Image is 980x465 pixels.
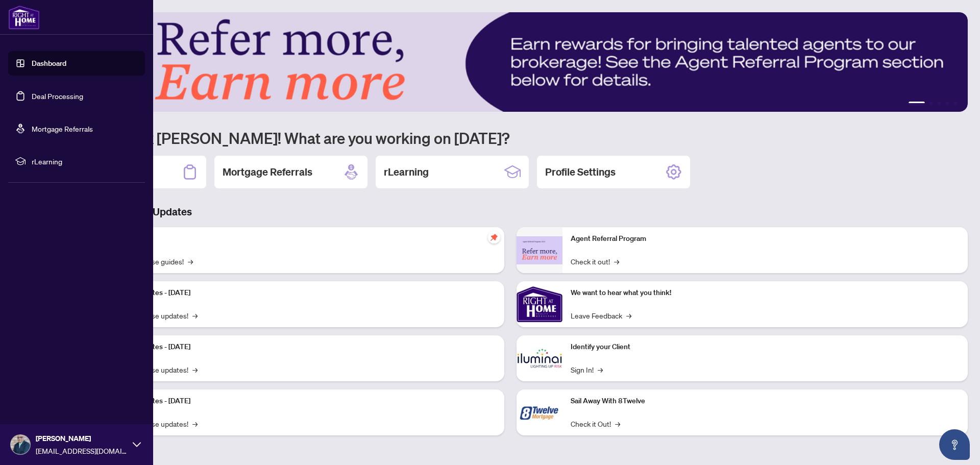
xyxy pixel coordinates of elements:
img: Slide 0 [53,12,968,112]
button: Open asap [939,429,970,460]
p: Platform Updates - [DATE] [107,396,496,407]
button: 5 [953,102,958,106]
a: Sign In!→ [571,364,603,375]
span: [PERSON_NAME] [36,433,128,444]
a: Leave Feedback→ [571,310,631,321]
span: → [188,256,193,267]
button: 1 [909,102,925,106]
span: [EMAIL_ADDRESS][DOMAIN_NAME] [36,445,128,456]
a: Mortgage Referrals [32,124,93,133]
img: logo [8,5,40,30]
img: Profile Icon [11,435,30,454]
img: Agent Referral Program [517,236,562,264]
span: → [192,364,198,375]
p: Platform Updates - [DATE] [107,287,496,299]
button: 3 [937,102,941,106]
a: Check it out!→ [571,256,619,267]
h1: Welcome back [PERSON_NAME]! What are you working on [DATE]? [53,128,968,148]
a: Dashboard [32,59,66,68]
button: 2 [929,102,933,106]
p: Agent Referral Program [571,233,960,244]
span: → [615,418,620,429]
p: Platform Updates - [DATE] [107,341,496,353]
h2: Mortgage Referrals [223,165,312,179]
p: Identify your Client [571,341,960,353]
span: → [614,256,619,267]
h2: Profile Settings [545,165,616,179]
h2: rLearning [384,165,429,179]
span: rLearning [32,156,138,167]
p: Self-Help [107,233,496,244]
button: 4 [945,102,949,106]
img: Identify your Client [517,335,562,381]
a: Deal Processing [32,91,83,101]
h3: Brokerage & Industry Updates [53,205,968,219]
span: pushpin [488,231,500,243]
img: Sail Away With 8Twelve [517,389,562,435]
p: We want to hear what you think! [571,287,960,299]
span: → [192,418,198,429]
p: Sail Away With 8Twelve [571,396,960,407]
img: We want to hear what you think! [517,281,562,327]
span: → [626,310,631,321]
span: → [598,364,603,375]
a: Check it Out!→ [571,418,620,429]
span: → [192,310,198,321]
